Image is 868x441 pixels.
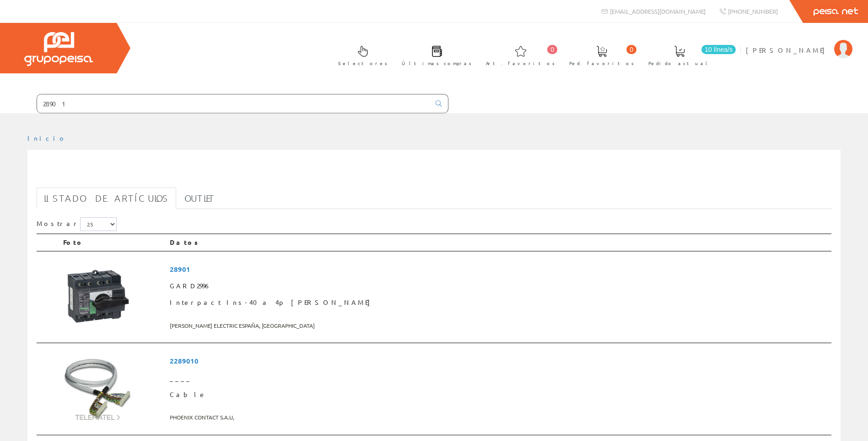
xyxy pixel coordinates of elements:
[170,294,828,311] span: Interpact Ins-40a 4p [PERSON_NAME]
[37,217,117,231] label: Mostrar
[393,38,476,72] a: Últimas compras
[728,7,778,15] span: [PHONE_NUMBER]
[329,38,392,72] a: Selectores
[170,410,828,425] span: PHOENIX CONTACT S.A.U,
[610,7,706,15] span: [EMAIL_ADDRESS][DOMAIN_NAME]
[177,187,222,209] a: Outlet
[648,59,711,68] span: Pedido actual
[63,261,132,330] img: Foto artículo Interpact Ins-40a 4p Gardy (150x150)
[37,165,831,183] h1: 28901
[338,59,388,68] span: Selectores
[486,59,555,68] span: Art. favoritos
[547,45,557,54] span: 0
[746,38,852,47] a: [PERSON_NAME]
[24,32,93,66] img: Grupo Peisa
[166,234,831,251] th: Datos
[170,278,828,294] span: GARD2996
[170,353,828,369] span: 2289010
[402,59,472,68] span: Últimas compras
[37,94,430,113] input: Buscar ...
[27,134,66,142] a: Inicio
[170,318,828,333] span: [PERSON_NAME] ELECTRIC ESPAÑA, [GEOGRAPHIC_DATA]
[701,45,736,54] span: 10 línea/s
[626,45,636,54] span: 0
[37,187,176,209] a: Listado de artículos
[170,370,828,386] span: ____
[63,353,132,421] img: Foto artículo Cable (150x150)
[170,261,828,278] span: 28901
[80,217,117,231] select: Mostrar
[639,38,738,72] a: 10 línea/s Pedido actual
[170,386,828,403] span: Cable
[569,59,634,68] span: Ped. favoritos
[746,45,830,55] span: [PERSON_NAME]
[59,234,166,251] th: Foto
